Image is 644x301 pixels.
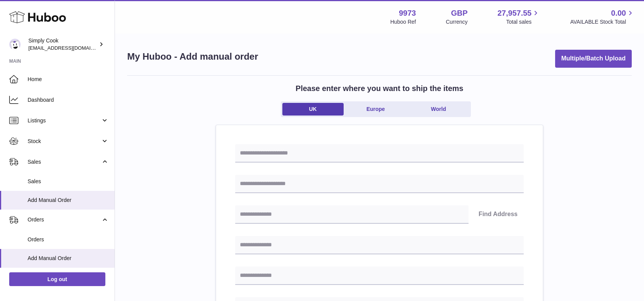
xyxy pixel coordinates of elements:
[282,103,344,116] a: UK
[390,18,416,26] div: Huboo Ref
[555,50,632,68] button: Multiple/Batch Upload
[497,8,531,18] span: 27,957.55
[28,45,113,51] span: [EMAIL_ADDRESS][DOMAIN_NAME]
[28,178,109,185] span: Sales
[497,8,540,26] a: 27,957.55 Total sales
[446,18,468,26] div: Currency
[570,8,635,26] a: 0.00 AVAILABLE Stock Total
[28,158,101,166] span: Sales
[28,236,109,243] span: Orders
[28,197,109,204] span: Add Manual Order
[28,76,109,83] span: Home
[408,103,469,116] a: World
[399,8,416,18] strong: 9973
[28,138,101,145] span: Stock
[28,96,109,104] span: Dashboard
[9,39,21,50] img: internalAdmin-9973@internal.huboo.com
[28,255,109,262] span: Add Manual Order
[296,83,464,94] h2: Please enter where you want to ship the items
[28,37,97,52] div: Simply Cook
[28,216,101,223] span: Orders
[127,50,258,63] h1: My Huboo - Add manual order
[506,18,540,26] span: Total sales
[611,8,626,18] span: 0.00
[345,103,406,116] a: Europe
[451,8,467,18] strong: GBP
[570,18,635,26] span: AVAILABLE Stock Total
[9,272,105,286] a: Log out
[28,117,101,124] span: Listings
